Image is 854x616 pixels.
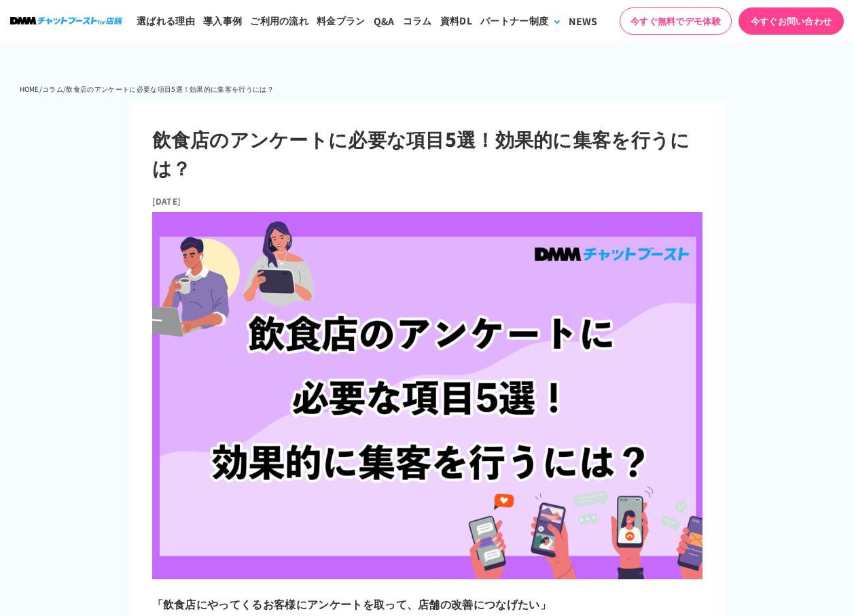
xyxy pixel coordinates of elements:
h1: 飲食店のアンケートに必要な項目5選！効果的に集客を行うには？ [152,124,702,182]
a: 今すぐ無料でデモ体験 [620,7,732,35]
img: ロゴ [10,17,122,24]
time: [DATE] [152,195,181,207]
div: パートナー制度 [480,14,548,28]
li: / [39,81,42,97]
li: / [63,81,66,97]
a: 今すぐお問い合わせ [739,7,844,35]
li: 飲食店のアンケートに必要な項目5選！効果的に集客を行うには？ [66,81,274,97]
img: 飲食店のアンケートに必要な項目5選！効果的に集客を行うには？ [152,212,702,579]
a: コラム [42,84,63,94]
a: HOME [20,84,39,94]
b: 「飲食店にやってくるお客様にアンケートを取って、店舗の改善につなげたい」 [152,596,552,612]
